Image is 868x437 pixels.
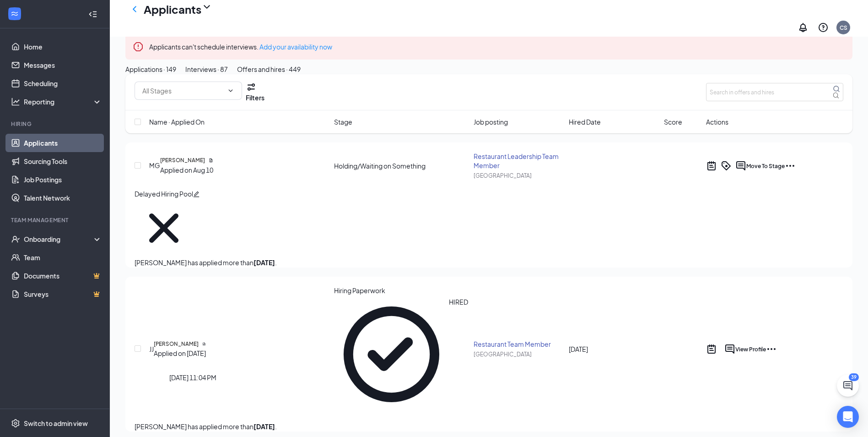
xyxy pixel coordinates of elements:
[169,372,216,382] div: [DATE] 11:04 PM
[24,235,94,244] div: Onboarding
[474,339,563,349] div: Restaurant Team Member
[135,257,843,268] p: [PERSON_NAME] has applied more than .
[746,163,785,169] span: Move To Stage
[474,172,563,180] div: [GEOGRAPHIC_DATA]
[125,64,176,74] div: Applications · 149
[849,373,859,381] div: 39
[24,38,102,56] a: Home
[193,191,199,197] span: edit
[24,267,102,285] a: DocumentsCrown
[24,170,102,189] a: Job Postings
[833,85,840,93] svg: MagnifyingGlass
[818,22,829,33] svg: QuestionInfo
[724,344,735,355] svg: ActiveChat
[201,1,212,12] svg: ChevronDown
[11,120,100,128] div: Hiring
[24,248,102,267] a: Team
[766,344,777,355] svg: Ellipses
[721,160,732,171] svg: ActiveTag
[569,117,601,127] span: Hired Date
[837,375,859,397] button: ChatActive
[840,24,847,32] div: CS
[334,161,469,170] div: Holding/Waiting on Something
[842,380,853,391] svg: ChatActive
[160,165,213,175] div: Applied on Aug 10
[24,419,88,428] div: Switch to admin view
[11,419,20,428] svg: Settings
[135,190,193,198] span: Delayed Hiring Pool
[24,97,102,106] div: Reporting
[798,22,809,33] svg: Notifications
[135,199,193,257] svg: Cross
[149,43,332,51] span: Applicants can't schedule interviews.
[785,160,796,171] svg: Ellipses
[24,189,102,207] a: Talent Network
[237,64,301,74] div: Offers and hires · 449
[334,297,449,412] svg: CheckmarkCircle
[11,216,100,224] div: Team Management
[24,152,102,170] a: Sourcing Tools
[735,344,766,355] button: View Profile
[706,344,717,355] svg: ActiveNote
[259,43,332,51] a: Add your availability now
[837,406,859,428] div: Open Intercom Messenger
[154,340,199,348] h5: [PERSON_NAME]
[149,117,205,127] span: Name · Applied On
[88,10,97,19] svg: Collapse
[144,1,201,17] h1: Applicants
[149,160,160,170] div: MG
[160,156,205,164] h5: [PERSON_NAME]
[735,160,746,171] svg: ActiveChat
[209,158,213,163] svg: Document
[246,82,257,93] svg: Filter
[142,86,223,96] input: All Stages
[474,117,508,127] span: Job posting
[746,160,785,171] button: Move To Stage
[334,286,469,295] div: Hiring Paperwork
[253,258,275,267] b: [DATE]
[135,421,843,432] p: [PERSON_NAME] has applied more than .
[129,4,140,15] svg: ChevronLeft
[154,348,206,358] div: Applied on [DATE]
[706,160,717,171] svg: ActiveNote
[569,345,588,353] span: [DATE]
[133,41,144,52] svg: Error
[474,350,563,358] div: [GEOGRAPHIC_DATA]
[735,346,766,353] span: View Profile
[202,342,206,346] svg: Document
[11,235,20,244] svg: UserCheck
[10,9,19,18] svg: WorkstreamLogo
[11,97,20,106] svg: Analysis
[334,117,352,127] span: Stage
[185,64,228,74] div: Interviews · 87
[474,152,563,170] div: Restaurant Leadership Team Member
[253,422,275,431] b: [DATE]
[24,285,102,303] a: SurveysCrown
[24,134,102,152] a: Applicants
[706,83,843,101] input: Search in offers and hires
[664,117,682,127] span: Score
[149,344,154,354] div: JJ
[24,74,102,93] a: Scheduling
[706,117,728,127] span: Actions
[449,297,468,412] div: HIRED
[246,82,264,103] button: Filter Filters
[24,56,102,74] a: Messages
[227,87,234,94] svg: ChevronDown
